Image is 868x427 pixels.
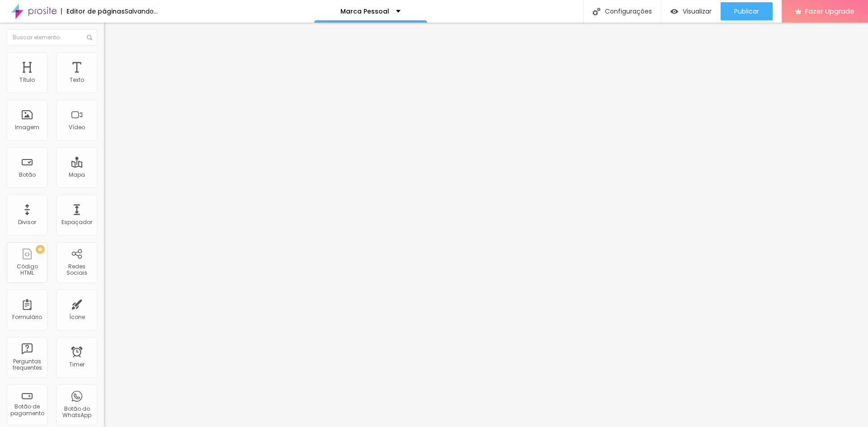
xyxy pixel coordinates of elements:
div: Redes Sociais [59,263,94,277]
div: Perguntas frequentes [9,358,45,371]
div: Formulário [12,314,42,320]
button: Visualizar [661,2,721,20]
div: Timer [69,361,85,368]
div: Espaçador [61,219,92,225]
div: Vídeo [69,124,85,131]
img: Icone [87,35,92,40]
div: Código HTML [9,263,45,277]
div: Mapa [69,172,85,178]
div: Botão de pagamento [9,404,45,417]
input: Buscar elemento [7,29,97,46]
span: Visualizar [683,8,712,15]
div: Divisor [18,219,36,225]
div: Salvando... [125,8,158,14]
span: Publicar [734,8,759,15]
div: Título [19,77,35,83]
div: Imagem [15,124,39,131]
iframe: Editor [104,23,868,427]
div: Ícone [69,314,85,320]
span: Fazer Upgrade [805,7,854,15]
p: Marca Pessoal [340,8,389,14]
button: Publicar [721,2,773,20]
div: Texto [70,77,84,83]
img: view-1.svg [670,8,678,15]
div: Botão [19,172,36,178]
div: Botão do WhatsApp [59,406,94,419]
div: Editor de páginas [61,8,125,14]
img: Icone [593,8,600,15]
